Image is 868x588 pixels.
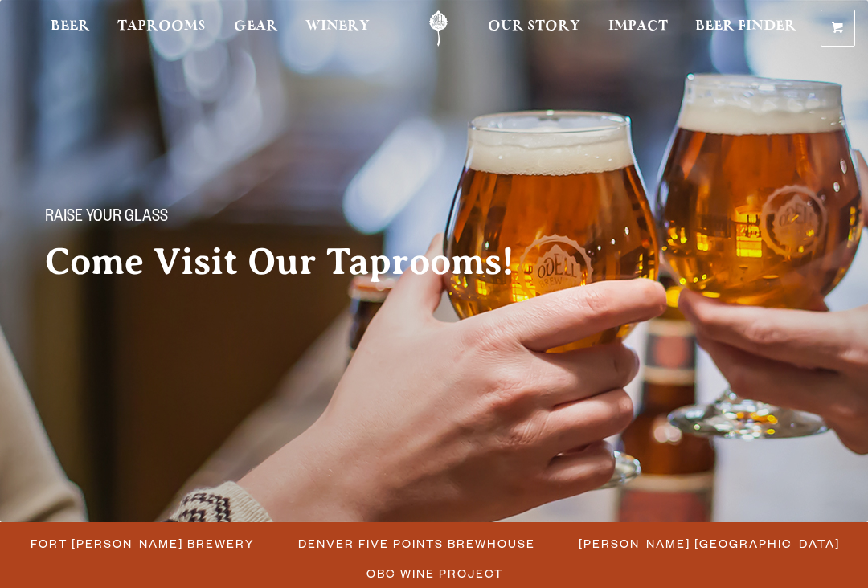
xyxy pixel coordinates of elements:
[223,10,289,47] a: Gear
[31,532,255,555] span: Fort [PERSON_NAME] Brewery
[107,10,216,47] a: Taprooms
[569,532,848,555] a: [PERSON_NAME] [GEOGRAPHIC_DATA]
[477,10,591,47] a: Our Story
[305,20,370,33] span: Winery
[295,10,380,47] a: Winery
[366,561,503,585] span: OBC Wine Project
[289,532,543,555] a: Denver Five Points Brewhouse
[40,10,100,47] a: Beer
[298,532,535,555] span: Denver Five Points Brewhouse
[45,208,168,229] span: Raise your glass
[695,20,796,33] span: Beer Finder
[685,10,807,47] a: Beer Finder
[357,561,511,585] a: OBC Wine Project
[408,10,469,47] a: Odell Home
[598,10,678,47] a: Impact
[51,20,90,33] span: Beer
[117,20,206,33] span: Taprooms
[21,532,263,555] a: Fort [PERSON_NAME] Brewery
[608,20,668,33] span: Impact
[234,20,278,33] span: Gear
[488,20,580,33] span: Our Story
[45,242,547,282] h2: Come Visit Our Taprooms!
[579,532,840,555] span: [PERSON_NAME] [GEOGRAPHIC_DATA]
